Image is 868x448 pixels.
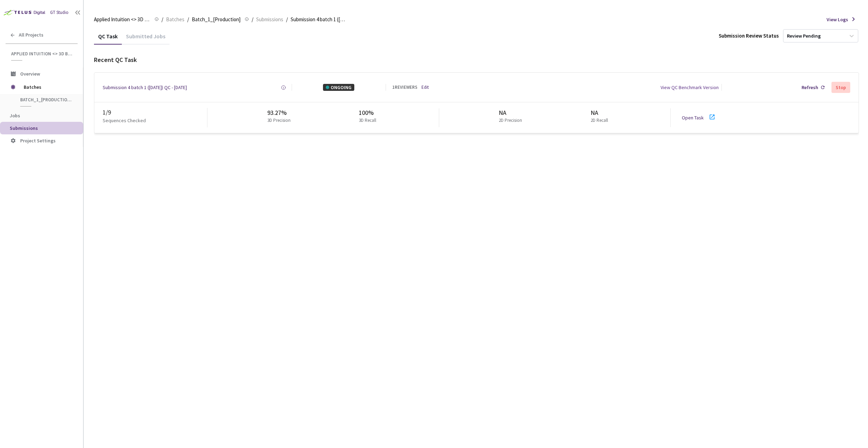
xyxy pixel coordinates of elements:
div: ONGOING [323,84,354,91]
a: Submission 4 batch 1 ([DATE]) QC - [DATE] [103,84,187,91]
span: Overview [20,71,40,77]
div: NA [591,108,611,117]
p: 3D Recall [359,117,376,124]
span: Batches [24,80,71,94]
span: Project Settings [20,137,56,144]
span: Batches [166,15,184,24]
span: View Logs [827,16,848,23]
a: Submissions [255,15,285,23]
div: 93.27% [267,108,293,117]
a: Batches [165,15,186,23]
div: Stop [836,85,846,90]
li: / [187,15,189,24]
span: Submissions [256,15,283,24]
span: Batch_1_[Production] [192,15,240,24]
span: Jobs [10,112,20,119]
div: Submission Review Status [719,32,779,39]
div: QC Task [94,33,122,45]
span: All Projects [19,32,44,38]
div: Review Pending [787,33,821,39]
p: 2D Precision [499,117,522,124]
div: Recent QC Task [94,55,859,64]
div: 1 REVIEWERS [392,84,417,91]
span: Submission 4 batch 1 ([DATE]) [291,15,347,24]
span: Applied Intuition <> 3D BBox - [PERSON_NAME] [94,15,150,24]
p: 2D Recall [591,117,608,124]
span: Applied Intuition <> 3D BBox - [PERSON_NAME] [11,51,73,57]
div: GT Studio [50,9,69,16]
li: / [161,15,163,24]
div: 100% [359,108,379,117]
a: Open Task [682,115,704,121]
li: / [286,15,288,24]
div: Refresh [802,84,818,91]
p: 3D Precision [267,117,291,124]
span: Submissions [10,125,38,131]
div: NA [499,108,525,117]
div: 1 / 9 [103,108,207,117]
div: View QC Benchmark Version [661,84,719,91]
p: Sequences Checked [103,117,146,124]
span: Batch_1_[Production] [20,97,72,103]
a: Edit [421,84,429,91]
div: Submitted Jobs [122,33,169,45]
li: / [252,15,253,24]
